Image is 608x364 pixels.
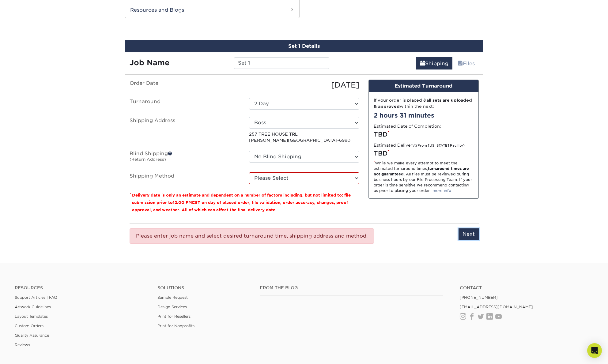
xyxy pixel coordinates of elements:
label: Shipping Method [125,172,244,184]
span: 12:00 PM [173,200,192,205]
h2: Resources and Blogs [125,2,299,18]
a: Shipping [416,57,452,69]
label: Shipping Address [125,117,244,144]
p: 257 TREE HOUSE TRL [PERSON_NAME][GEOGRAPHIC_DATA]-6990 [249,131,359,144]
a: Support Articles | FAQ [15,295,57,300]
a: Sample Request [157,295,188,300]
label: Order Date [125,80,244,91]
div: While we make every attempt to meet the estimated turnaround times; . All files must be reviewed ... [374,160,474,193]
small: (From [US_STATE] Facility) [416,144,465,148]
small: (Return Address) [130,157,166,162]
label: Blind Shipping [125,151,244,165]
strong: Job Name [130,58,169,67]
a: Artwork Guidelines [15,305,51,309]
a: Custom Orders [15,324,43,328]
h4: Solutions [157,285,250,291]
div: If your order is placed & within the next: [374,97,474,110]
a: Design Services [157,305,187,309]
div: Open Intercom Messenger [587,343,602,358]
a: Files [454,57,479,69]
label: Turnaround [125,98,244,110]
strong: turnaround times are not guaranteed [374,166,469,176]
a: Print for Resellers [157,314,191,319]
div: TBD [374,130,474,139]
div: Set 1 Details [125,40,483,52]
input: Enter a job name [234,57,329,69]
small: Delivery date is only an estimate and dependent on a number of factors including, but not limited... [132,193,351,212]
a: [EMAIL_ADDRESS][DOMAIN_NAME] [460,305,533,309]
a: Layout Templates [15,314,48,319]
a: Contact [460,285,593,291]
label: Estimated Date of Completion: [374,123,441,129]
a: Print for Nonprofits [157,324,194,328]
span: files [458,61,463,66]
h4: From the Blog [260,285,443,291]
h4: Resources [15,285,148,291]
input: Next [459,228,479,240]
a: Quality Assurance [15,333,49,338]
div: TBD [374,149,474,158]
a: more info [432,188,451,193]
span: shipping [420,61,425,66]
a: [PHONE_NUMBER] [460,295,498,300]
div: [DATE] [244,80,364,91]
label: Estimated Delivery: [374,142,465,148]
div: Please enter job name and select desired turnaround time, shipping address and method. [130,228,374,244]
div: Estimated Turnaround [369,80,478,92]
div: 2 hours 31 minutes [374,111,474,120]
